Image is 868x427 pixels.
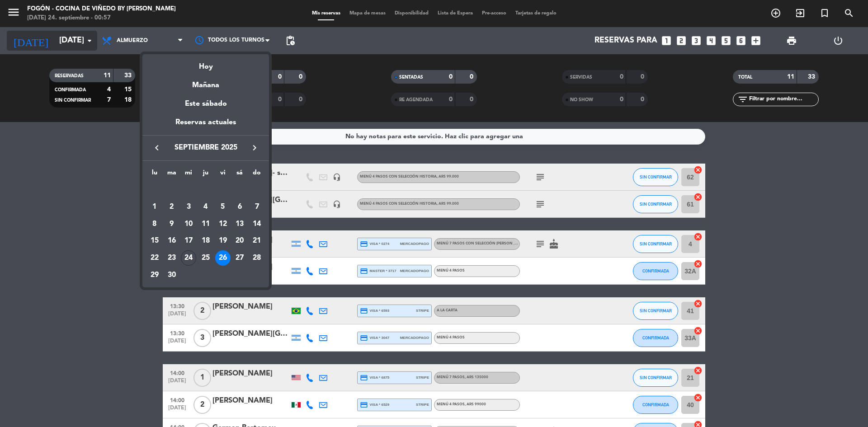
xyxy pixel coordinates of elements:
td: 26 de septiembre de 2025 [214,249,231,267]
td: 12 de septiembre de 2025 [214,216,231,233]
td: 2 de septiembre de 2025 [163,198,180,216]
div: 30 [164,267,179,283]
th: domingo [248,168,265,182]
td: 1 de septiembre de 2025 [146,198,163,216]
th: lunes [146,168,163,182]
td: 6 de septiembre de 2025 [231,198,249,216]
div: 10 [181,216,196,232]
div: 26 [215,250,231,266]
div: 17 [181,233,196,249]
td: 28 de septiembre de 2025 [248,249,265,267]
td: 21 de septiembre de 2025 [248,232,265,249]
td: 9 de septiembre de 2025 [163,216,180,233]
div: 20 [232,233,247,249]
td: 13 de septiembre de 2025 [231,216,249,233]
div: Hoy [142,54,269,73]
div: 7 [249,199,264,215]
th: jueves [197,168,214,182]
div: 12 [215,216,231,232]
i: keyboard_arrow_left [151,142,162,153]
td: 23 de septiembre de 2025 [163,249,180,267]
button: keyboard_arrow_left [149,142,165,154]
th: sábado [231,168,249,182]
td: 3 de septiembre de 2025 [180,198,197,216]
div: 18 [198,233,213,249]
span: septiembre 2025 [165,142,246,154]
div: 11 [198,216,213,232]
div: 29 [147,267,162,283]
td: 27 de septiembre de 2025 [231,249,249,267]
td: 10 de septiembre de 2025 [180,216,197,233]
td: 25 de septiembre de 2025 [197,249,214,267]
td: 20 de septiembre de 2025 [231,232,249,249]
div: 9 [164,216,179,232]
td: 4 de septiembre de 2025 [197,198,214,216]
th: miércoles [180,168,197,182]
td: 24 de septiembre de 2025 [180,249,197,267]
td: 11 de septiembre de 2025 [197,216,214,233]
td: 15 de septiembre de 2025 [146,232,163,249]
i: keyboard_arrow_right [249,142,260,153]
div: 16 [164,233,179,249]
th: martes [163,168,180,182]
div: 3 [181,199,196,215]
div: 4 [198,199,213,215]
div: 22 [147,250,162,266]
td: 18 de septiembre de 2025 [197,232,214,249]
div: 28 [249,250,264,266]
div: 27 [232,250,247,266]
div: 14 [249,216,264,232]
td: 16 de septiembre de 2025 [163,232,180,249]
td: SEP. [146,181,265,198]
div: 15 [147,233,162,249]
td: 30 de septiembre de 2025 [163,267,180,284]
button: keyboard_arrow_right [246,142,263,154]
div: 13 [232,216,247,232]
div: 8 [147,216,162,232]
td: 22 de septiembre de 2025 [146,249,163,267]
div: 24 [181,250,196,266]
div: 5 [215,199,231,215]
td: 29 de septiembre de 2025 [146,267,163,284]
td: 5 de septiembre de 2025 [214,198,231,216]
td: 8 de septiembre de 2025 [146,216,163,233]
div: 23 [164,250,179,266]
td: 17 de septiembre de 2025 [180,232,197,249]
div: Este sábado [142,91,269,117]
div: 1 [147,199,162,215]
div: Reservas actuales [142,117,269,135]
div: Mañana [142,73,269,91]
div: 19 [215,233,231,249]
td: 19 de septiembre de 2025 [214,232,231,249]
div: 21 [249,233,264,249]
td: 7 de septiembre de 2025 [248,198,265,216]
td: 14 de septiembre de 2025 [248,216,265,233]
th: viernes [214,168,231,182]
div: 2 [164,199,179,215]
div: 6 [232,199,247,215]
div: 25 [198,250,213,266]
